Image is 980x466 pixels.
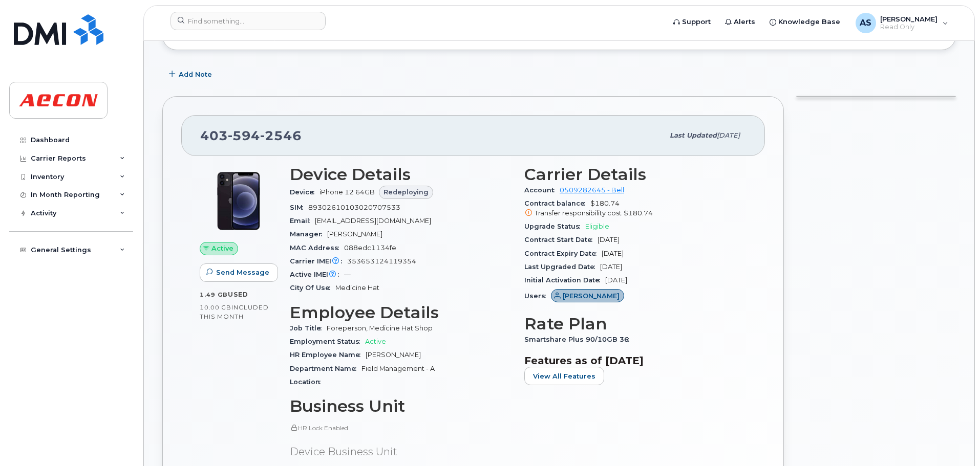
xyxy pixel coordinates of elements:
[228,128,260,143] span: 594
[524,354,747,367] h3: Features as of [DATE]
[260,128,302,143] span: 2546
[524,199,747,218] span: $180.74
[344,244,396,252] span: 088edc1134fe
[524,250,602,257] span: Contract Expiry Date
[290,378,326,386] span: Location
[598,236,620,243] span: [DATE]
[560,186,624,194] a: 0509282645 - Bell
[524,276,605,284] span: Initial Activation Date
[290,257,347,265] span: Carrier IMEI
[524,186,560,194] span: Account
[208,170,269,232] img: iPhone_12.jpg
[290,284,335,292] span: City Of Use
[524,336,634,343] span: Smartshare Plus 90/10GB 36
[524,292,551,300] span: Users
[524,165,747,184] h3: Carrier Details
[200,128,302,143] span: 403
[734,17,755,27] span: Alerts
[666,12,718,32] a: Support
[344,271,351,278] span: —
[200,291,228,298] span: 1.49 GB
[524,236,598,243] span: Contract Start Date
[200,263,278,282] button: Send Message
[290,165,512,184] h3: Device Details
[670,131,717,139] span: Last updated
[171,12,326,30] input: Find something...
[361,365,435,372] span: Field Management - A
[211,243,233,253] span: Active
[327,230,382,238] span: [PERSON_NAME]
[290,230,327,238] span: Manager
[524,367,604,385] button: View All Features
[179,70,212,79] span: Add Note
[200,303,269,320] span: included this month
[365,338,386,345] span: Active
[535,209,622,217] span: Transfer responsibility cost
[228,291,248,298] span: used
[624,209,653,217] span: $180.74
[551,292,624,300] a: [PERSON_NAME]
[605,276,627,284] span: [DATE]
[524,315,747,333] h3: Rate Plan
[778,17,840,27] span: Knowledge Base
[200,304,231,311] span: 10.00 GB
[524,199,590,207] span: Contract balance
[880,23,938,31] span: Read Only
[335,284,379,292] span: Medicine Hat
[162,65,221,84] button: Add Note
[290,244,344,252] span: MAC Address
[602,250,624,257] span: [DATE]
[290,271,344,278] span: Active IMEI
[290,324,327,332] span: Job Title
[718,12,762,32] a: Alerts
[290,365,361,372] span: Department Name
[290,351,366,359] span: HR Employee Name
[600,263,622,271] span: [DATE]
[319,188,375,196] span: iPhone 12 64GB
[585,223,609,230] span: Eligible
[880,15,938,23] span: [PERSON_NAME]
[366,351,421,359] span: [PERSON_NAME]
[682,17,711,27] span: Support
[524,223,585,230] span: Upgrade Status
[860,17,871,29] span: AS
[290,303,512,322] h3: Employee Details
[308,204,400,211] span: 89302610103020707533
[290,445,512,459] p: Device Business Unit
[524,263,600,271] span: Last Upgraded Date
[848,13,955,33] div: Adam Singleton
[327,324,433,332] span: Foreperson, Medicine Hat Shop
[290,397,512,415] h3: Business Unit
[290,424,512,432] p: HR Lock Enabled
[384,187,429,197] span: Redeploying
[290,188,319,196] span: Device
[290,217,315,225] span: Email
[762,12,847,32] a: Knowledge Base
[533,371,595,381] span: View All Features
[290,338,365,345] span: Employment Status
[717,131,740,139] span: [DATE]
[216,268,269,277] span: Send Message
[290,204,308,211] span: SIM
[563,291,620,301] span: [PERSON_NAME]
[315,217,431,225] span: [EMAIL_ADDRESS][DOMAIN_NAME]
[347,257,416,265] span: 353653124119354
